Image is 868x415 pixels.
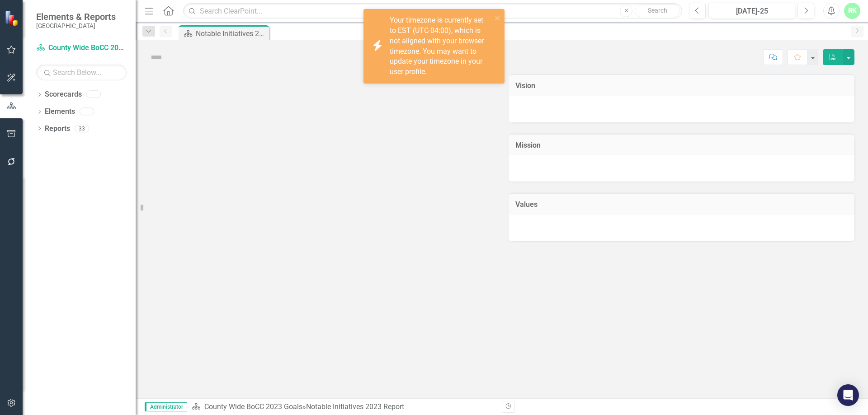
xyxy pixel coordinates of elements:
span: Search [648,7,667,14]
img: Not Defined [149,50,164,65]
h3: Vision [515,82,848,90]
span: Elements & Reports [36,11,116,22]
button: RK [844,3,860,19]
a: County Wide BoCC 2023 Goals [204,402,302,411]
img: ClearPoint Strategy [5,10,20,26]
a: Elements [45,107,75,117]
div: Notable Initiatives 2023 Report [306,402,404,411]
button: close [495,13,501,23]
small: [GEOGRAPHIC_DATA] [36,22,116,29]
button: Search [635,5,680,17]
button: [DATE]-25 [708,3,795,19]
span: Administrator [145,402,187,411]
div: » [192,402,495,412]
a: Scorecards [45,89,82,100]
input: Search Below... [36,65,127,80]
div: 33 [75,125,89,132]
input: Search ClearPoint... [183,3,682,19]
div: [DATE]-25 [712,6,792,17]
a: County Wide BoCC 2023 Goals [36,43,127,53]
div: Your timezone is currently set to EST (UTC-04:00), which is not aligned with your browser timezon... [390,15,492,77]
div: Notable Initiatives 2023 Report [196,28,267,39]
div: Open Intercom Messenger [837,384,859,406]
h3: Values [515,201,848,209]
a: Reports [45,124,70,134]
h3: Mission [515,141,848,149]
